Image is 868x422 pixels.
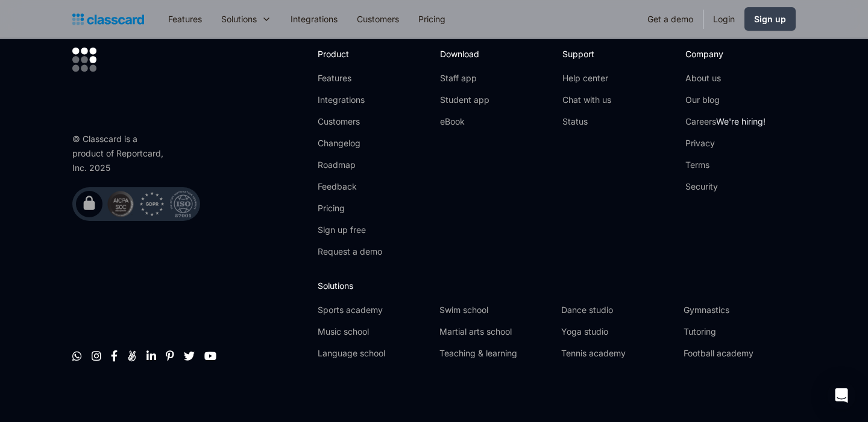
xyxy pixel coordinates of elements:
[184,350,195,362] a: 
[318,116,382,128] a: Customers
[72,350,82,362] a: 
[111,350,118,362] a: 
[561,304,673,316] a: Dance studio
[212,5,281,33] div: Solutions
[562,116,611,128] a: Status
[281,5,347,33] a: Integrations
[159,5,212,33] a: Features
[318,94,382,106] a: Integrations
[440,48,489,60] h2: Download
[318,181,382,193] a: Feedback
[318,304,430,316] a: Sports academy
[684,326,796,338] a: Tutoring
[716,116,766,126] span: We're hiring!
[685,181,766,193] a: Security
[439,304,552,316] a: Swim school
[685,48,766,60] h2: Company
[318,72,382,84] a: Features
[685,159,766,171] a: Terms
[685,72,766,84] a: About us
[204,350,216,362] a: 
[440,94,489,106] a: Student app
[72,132,169,175] div: © Classcard is a product of Reportcard, Inc. 2025
[92,350,101,362] a: 
[440,116,489,128] a: eBook
[318,224,382,236] a: Sign up free
[684,347,796,359] a: Football academy
[146,350,156,362] a: 
[318,326,430,338] a: Music school
[638,5,703,33] a: Get a demo
[440,72,489,84] a: Staff app
[318,246,382,258] a: Request a demo
[684,304,796,316] a: Gymnastics
[166,350,174,362] a: 
[685,116,766,128] a: CareersWe're hiring!
[318,347,430,359] a: Language school
[439,347,552,359] a: Teaching & learning
[318,159,382,171] a: Roadmap
[561,326,673,338] a: Yoga studio
[409,5,455,33] a: Pricing
[562,94,611,106] a: Chat with us
[703,5,744,33] a: Login
[685,137,766,149] a: Privacy
[127,350,137,362] a: 
[561,347,673,359] a: Tennis academy
[685,94,766,106] a: Our blog
[318,279,796,292] h2: Solutions
[439,326,552,338] a: Martial arts school
[221,13,257,25] div: Solutions
[754,13,786,25] div: Sign up
[744,7,796,31] a: Sign up
[318,137,382,149] a: Changelog
[827,381,856,410] div: Open Intercom Messenger
[318,202,382,214] a: Pricing
[562,48,611,60] h2: Support
[72,11,144,28] a: home
[562,72,611,84] a: Help center
[347,5,409,33] a: Customers
[318,48,382,60] h2: Product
